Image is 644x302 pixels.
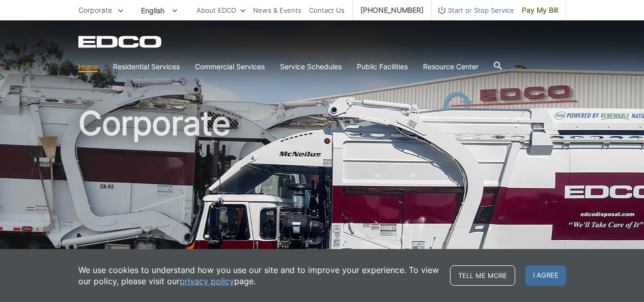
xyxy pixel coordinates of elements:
span: Pay My Bill [522,5,558,16]
a: Residential Services [113,61,180,72]
a: Contact Us [309,5,345,16]
a: EDCD logo. Return to the homepage. [78,36,163,48]
a: News & Events [253,5,301,16]
a: Home [78,61,98,72]
a: Service Schedules [280,61,342,72]
p: We use cookies to understand how you use our site and to improve your experience. To view our pol... [78,264,440,287]
a: Tell me more [450,265,515,286]
span: I agree [525,265,566,286]
span: Corporate [78,6,112,14]
a: Resource Center [423,61,479,72]
a: Commercial Services [195,61,265,72]
a: About EDCO [197,5,245,16]
a: privacy policy [180,276,234,287]
a: Public Facilities [357,61,408,72]
span: English [133,2,185,19]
